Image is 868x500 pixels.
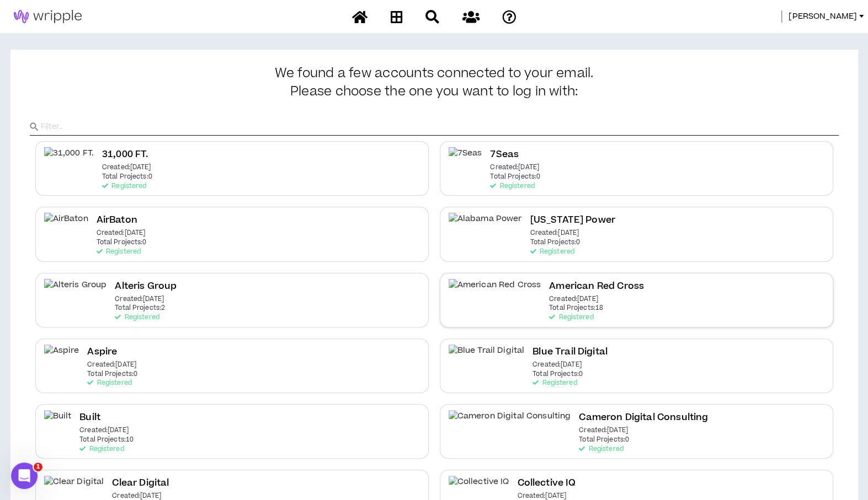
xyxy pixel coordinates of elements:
span: [PERSON_NAME] [789,10,857,23]
p: Registered [79,445,124,453]
p: Total Projects: 2 [115,304,165,312]
p: Total Projects: 0 [579,436,629,444]
p: Created: [DATE] [112,492,161,500]
img: Alabama Power [449,213,522,238]
img: AirBaton [44,213,88,238]
p: Created: [DATE] [490,164,539,171]
h2: Alteris Group [115,279,177,294]
h3: We found a few accounts connected to your email. [30,66,839,99]
img: American Red Cross [449,279,541,304]
img: Alteris Group [44,279,107,304]
p: Created: [DATE] [102,164,151,171]
p: Created: [DATE] [530,229,579,237]
p: Registered [579,445,623,453]
h2: Aspire [87,345,117,359]
p: Registered [97,248,141,256]
p: Total Projects: 0 [87,370,137,378]
p: Total Projects: 0 [102,173,152,181]
p: Total Projects: 0 [532,370,583,378]
h2: Built [79,410,100,425]
p: Created: [DATE] [517,492,566,500]
h2: Cameron Digital Consulting [579,410,708,425]
p: Registered [87,379,131,387]
h2: Blue Trail Digital [532,345,608,359]
p: Created: [DATE] [115,295,164,303]
h2: American Red Cross [549,279,644,294]
img: Blue Trail Digital [449,345,525,369]
p: Total Projects: 10 [79,436,134,444]
img: 31,000 FT. [44,147,94,172]
iframe: Intercom live chat [11,463,38,489]
p: Registered [490,182,534,190]
p: Total Projects: 18 [549,304,603,312]
h2: 7Seas [490,147,519,162]
p: Total Projects: 0 [490,173,540,181]
p: Created: [DATE] [97,229,146,237]
p: Total Projects: 0 [97,239,147,246]
p: Registered [115,314,159,321]
h2: Collective IQ [517,476,576,491]
img: Cameron Digital Consulting [449,410,571,435]
img: 7Seas [449,147,482,172]
p: Registered [549,314,593,321]
span: Please choose the one you want to log in with: [290,84,578,100]
img: Aspire [44,345,79,369]
p: Created: [DATE] [579,427,628,434]
img: Built [44,410,72,435]
p: Created: [DATE] [79,427,129,434]
h2: Clear Digital [112,476,169,491]
p: Created: [DATE] [549,295,598,303]
p: Registered [102,182,146,190]
p: Created: [DATE] [87,361,136,369]
h2: AirBaton [97,213,137,228]
input: Filter.. [41,119,839,135]
p: Total Projects: 0 [530,239,580,246]
span: 1 [34,463,42,471]
p: Registered [532,379,577,387]
h2: 31,000 FT. [102,147,149,162]
p: Created: [DATE] [532,361,582,369]
p: Registered [530,248,574,256]
h2: [US_STATE] Power [530,213,615,228]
